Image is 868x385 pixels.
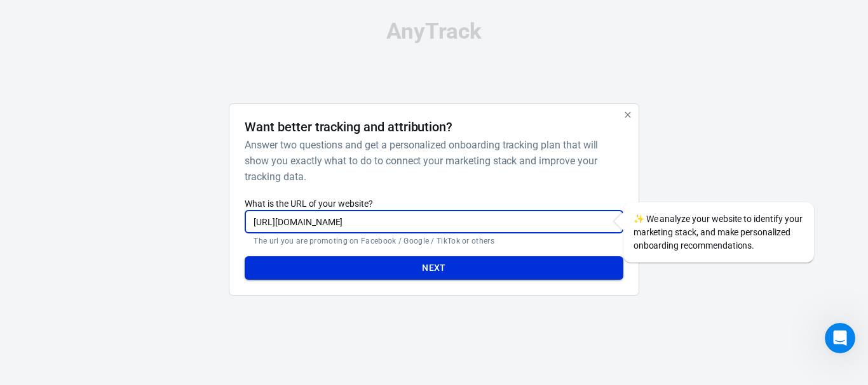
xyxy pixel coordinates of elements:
p: The url you are promoting on Facebook / Google / TikTok or others [254,236,614,246]
button: Next [245,256,623,280]
input: https://yourwebsite.com/landing-page [245,210,623,233]
h6: Answer two questions and get a personalized onboarding tracking plan that will show you exactly w... [245,137,618,185]
span: sparkles [634,214,644,224]
h4: Want better tracking and attribution? [245,119,452,134]
div: We analyze your website to identify your marketing stack, and make personalized onboarding recomm... [623,202,814,263]
label: What is the URL of your website? [245,197,623,210]
iframe: Intercom live chat [825,323,855,353]
div: AnyTrack [116,20,752,42]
